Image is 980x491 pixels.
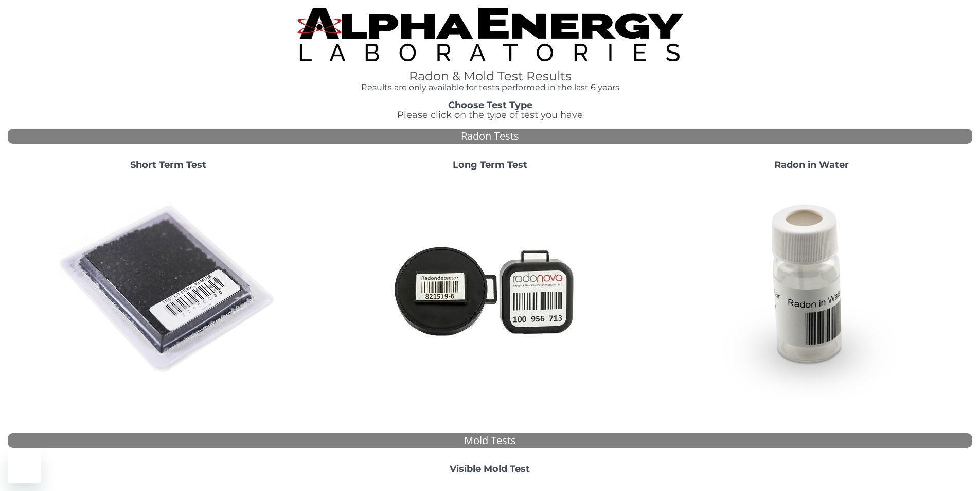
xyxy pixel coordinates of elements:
[8,433,972,448] div: Mold Tests
[8,129,972,144] div: Radon Tests
[701,179,922,400] img: RadoninWater.jpg
[379,179,600,400] img: Radtrak2vsRadtrak3.jpg
[774,159,849,171] strong: Radon in Water
[297,83,683,92] h4: Results are only available for tests performed in the last 6 years
[450,463,530,475] strong: Visible Mold Test
[297,8,683,61] img: TightCrop.jpg
[453,159,527,171] strong: Long Term Test
[297,70,683,83] h1: Radon & Mold Test Results
[130,159,206,171] strong: Short Term Test
[448,99,532,111] strong: Choose Test Type
[397,109,583,121] span: Please click on the type of test you have
[8,450,41,483] iframe: Button to launch messaging window
[58,179,279,400] img: ShortTerm.jpg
